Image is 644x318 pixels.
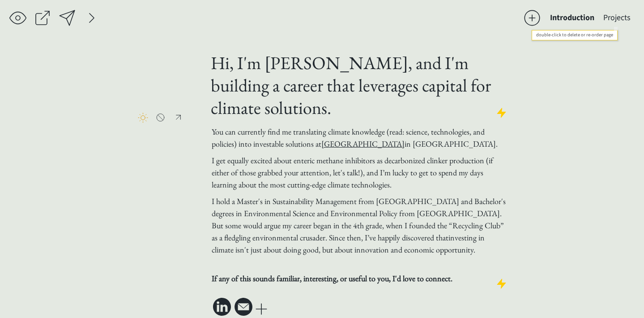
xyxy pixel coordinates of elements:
div: double-click to delete or re-order page [532,30,617,40]
a: [GEOGRAPHIC_DATA] [321,139,405,149]
span: You can currently find me translating climate knowledge (read: science, technologies, and policie... [212,126,498,149]
span: If any of this sounds familiar, interesting, or useful to you, I'd love to connect. [212,273,452,283]
button: Projects [599,9,635,27]
button: Introduction [546,9,599,27]
span: Hi, I'm [PERSON_NAME], and I'm building a career that leverages capital for climate solutions. [211,51,491,119]
span: I hold a Master's in Sustainability Management from [GEOGRAPHIC_DATA] and Bachelor's degrees in E... [212,196,506,243]
span: I get equally excited about enteric methane inhibitors as decarbonized clinker production (if eit... [212,155,493,190]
